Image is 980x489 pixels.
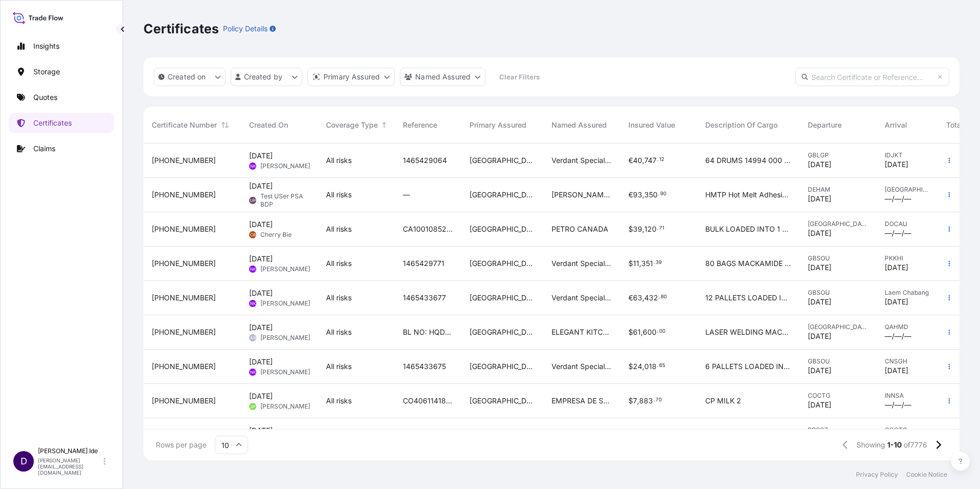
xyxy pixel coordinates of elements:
span: [DATE] [249,219,273,230]
span: 883 [639,397,653,404]
span: . [659,295,660,299]
p: Named Assured [415,72,471,82]
span: PKKHI [885,254,930,262]
span: CA1001085236 [403,224,453,234]
span: NK [250,298,256,309]
span: —/—/— [885,331,911,341]
span: CP MILK 2 [705,396,741,406]
span: [PERSON_NAME] [260,402,310,411]
span: Departure [808,120,842,130]
span: DOCAU [885,220,930,228]
span: 39 [656,261,662,264]
p: [PERSON_NAME][EMAIL_ADDRESS][DOMAIN_NAME] [38,457,101,476]
a: Cookie Notice [906,471,947,479]
span: [DATE] [885,365,908,376]
span: [DATE] [249,357,273,367]
span: $ [628,329,633,336]
span: . [657,330,659,333]
span: Named Assured [552,120,607,130]
span: 65 [659,364,665,368]
a: Certificates [9,113,114,133]
span: LASER WELDING MACHINE FIBER LASER CUTTING MACHINE PRESS BRAKE [705,327,791,337]
span: [DATE] [885,159,908,170]
span: [PERSON_NAME] ADHESIVES S.A.E. NORTHERN EXTENSION AREA 149-[STREET_ADDRESS] [552,190,612,200]
span: COCTG [808,392,868,400]
button: Sort [219,119,231,131]
span: CNSGH [885,357,930,365]
span: [GEOGRAPHIC_DATA] [469,361,535,372]
span: [DATE] [808,297,831,307]
span: [PERSON_NAME] [260,334,310,342]
span: 120 [644,226,657,233]
span: [GEOGRAPHIC_DATA] [808,323,868,331]
span: [GEOGRAPHIC_DATA] [469,155,535,166]
span: Primary Assured [469,120,526,130]
span: GBSOU [808,254,868,262]
span: 80 [661,295,667,299]
span: € [628,191,633,198]
span: All risks [326,155,352,166]
span: [DATE] [808,194,831,204]
span: Verdant Specialty Solutions Halifax Limited [552,258,612,269]
span: QAHMD [885,323,930,331]
span: [PERSON_NAME] [260,162,310,170]
span: 600 [643,329,657,336]
a: Storage [9,62,114,82]
span: 12 [659,158,664,161]
span: D [21,456,27,466]
span: $ [628,363,633,370]
span: 1-10 [887,440,902,450]
span: Rows per page [156,440,207,450]
span: GBLGP [808,151,868,159]
span: € [628,157,633,164]
span: 24 [633,363,642,370]
button: cargoOwner Filter options [400,68,485,86]
span: BULK LOADED INTO 1 20 BULK LOADED INTO 1 20 DRY VAN FLEXI BAG VHVI 4 BLK SPECIALTY BASE FLUID BUL... [705,224,791,234]
span: Insured Value [628,120,675,130]
span: ELEGANT KITCHEN TRADING [552,327,612,337]
span: IDJKT [885,151,930,159]
span: 63 [633,294,642,301]
span: 12 PALLETS LOADED INTO 1 40 CONTAINER S MACKAM 2800 POWDER MB 10 KG BIAB NET WEIGHT 5400 0000 KGS... [705,293,791,303]
span: $ [628,397,633,404]
span: 432 [644,294,658,301]
span: TUPB [248,195,258,206]
span: [DATE] [249,425,273,436]
p: Quotes [33,92,57,103]
span: [DATE] [808,365,831,376]
p: Certificates [33,118,72,128]
button: createdBy Filter options [231,68,302,86]
span: . [657,364,659,368]
span: [DATE] [885,262,908,273]
span: All risks [326,293,352,303]
span: EMPRESA DE SOLUCIONES SERVIVIOS E INNOVACIONES ESSI SAS [552,396,612,406]
span: GBSOU [808,357,868,365]
span: [PERSON_NAME] [260,265,310,273]
p: Created on [168,72,206,82]
span: Description Of Cargo [705,120,778,130]
span: [DATE] [808,400,831,410]
span: JP [250,401,255,412]
span: . [658,192,660,196]
button: createdOn Filter options [154,68,226,86]
p: Storage [33,67,60,77]
span: HMTP Hot Melt Adhesive Production Line [705,190,791,200]
span: Reference [403,120,437,130]
span: [PHONE_NUMBER] [152,361,216,372]
span: Created On [249,120,288,130]
span: All risks [326,327,352,337]
span: All risks [326,224,352,234]
a: Insights [9,36,114,56]
span: NK [250,367,256,377]
span: 1465429771 [403,258,444,269]
span: , [642,294,644,301]
span: Arrival [885,120,907,130]
span: , [641,329,643,336]
span: . [657,158,659,161]
span: [PHONE_NUMBER] [152,258,216,269]
span: INNSA [885,392,930,400]
span: All risks [326,190,352,200]
span: 93 [633,191,642,198]
span: of 7776 [904,440,927,450]
span: 7 [633,397,637,404]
